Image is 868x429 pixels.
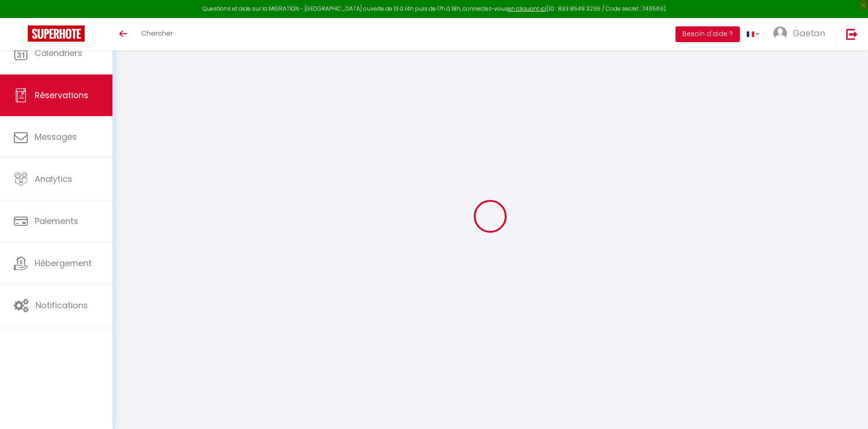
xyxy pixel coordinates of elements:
span: Hébergement [35,257,92,269]
span: Messages [35,131,77,143]
a: Chercher [134,18,180,50]
span: Chercher [141,28,173,38]
span: Paiements [35,215,78,227]
span: Gaetan [793,27,825,39]
img: ... [773,26,787,40]
span: Analytics [35,173,72,185]
a: ... Gaetan [766,18,837,50]
span: Calendriers [35,47,82,59]
img: logout [846,28,858,40]
button: Besoin d'aide ? [676,26,740,42]
img: Super Booking [28,25,85,42]
span: Réservations [35,89,88,101]
a: en cliquant ici [508,5,546,12]
span: Notifications [36,299,88,311]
